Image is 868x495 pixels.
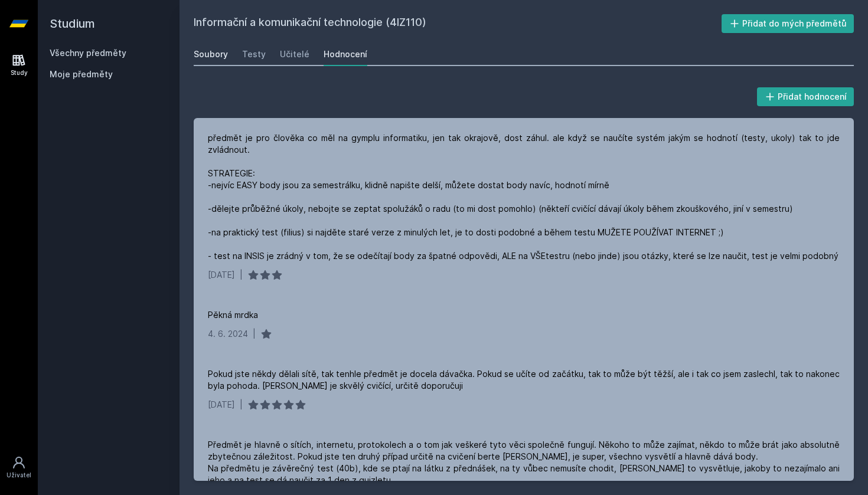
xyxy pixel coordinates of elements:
span: Moje předměty [50,68,113,80]
div: | [240,399,243,411]
a: Uživatel [2,450,35,486]
div: Pěkná mrdka [208,309,258,321]
a: Učitelé [280,42,309,66]
div: | [240,269,243,281]
div: Hodnocení [324,48,367,60]
div: [DATE] [208,399,235,411]
div: Pokud jste někdy dělali sítě, tak tenhle předmět je docela dávačka. Pokud se učíte od začátku, ta... [208,368,840,392]
button: Přidat do mých předmětů [722,14,854,33]
div: Soubory [194,48,228,60]
h2: Informační a komunikační technologie (4IZ110) [194,14,722,33]
a: Study [2,47,35,83]
button: Přidat hodnocení [757,87,854,106]
div: Učitelé [280,48,309,60]
div: | [253,328,256,340]
a: Všechny předměty [50,48,126,58]
a: Hodnocení [324,42,367,66]
div: předmět je pro člověka co měl na gymplu informatiku, jen tak okrajově, dost záhul. ale když se na... [208,132,840,262]
div: Testy [242,48,266,60]
div: Study [11,68,28,77]
div: [DATE] [208,269,235,281]
a: Soubory [194,42,228,66]
div: 4. 6. 2024 [208,328,248,340]
a: Testy [242,42,266,66]
div: Uživatel [6,471,31,480]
